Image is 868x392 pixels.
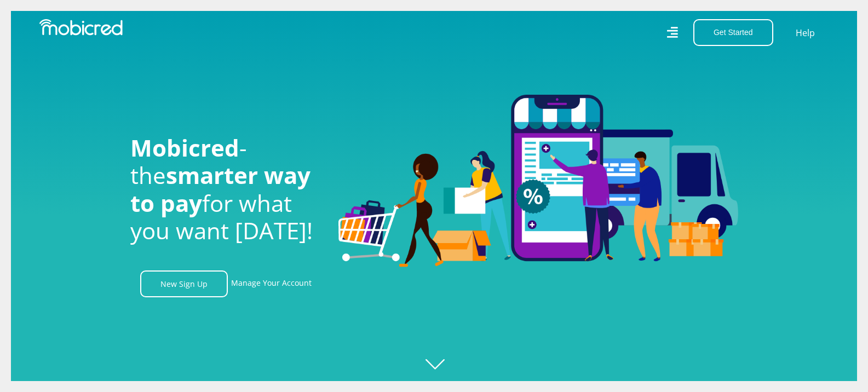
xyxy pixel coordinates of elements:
[130,132,239,163] span: Mobicred
[338,95,738,268] img: Welcome to Mobicred
[231,270,312,297] a: Manage Your Account
[130,134,322,245] h1: - the for what you want [DATE]!
[140,270,228,297] a: New Sign Up
[795,26,815,40] a: Help
[693,19,773,46] button: Get Started
[39,19,123,36] img: Mobicred
[130,159,311,218] span: smarter way to pay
